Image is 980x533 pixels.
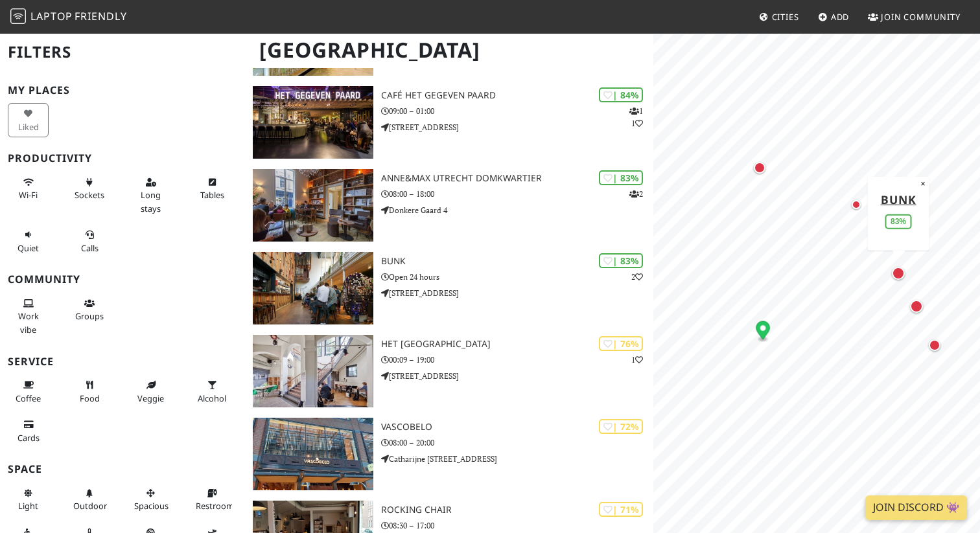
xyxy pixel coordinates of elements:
button: Cards [8,414,49,448]
span: Food [80,392,100,404]
div: 83% [885,214,911,229]
div: | 84% [599,87,643,102]
span: Credit cards [17,432,40,444]
button: Veggie [130,374,171,409]
img: BUNK [253,252,373,324]
p: [STREET_ADDRESS] [381,121,653,133]
button: Calls [69,224,110,258]
button: Spacious [130,482,171,517]
h3: Het [GEOGRAPHIC_DATA] [381,339,653,350]
p: 00:09 – 19:00 [381,354,653,366]
div: Map marker [756,321,770,342]
h3: Vascobelo [381,422,653,433]
a: Anne&Max Utrecht Domkwartier | 83% 2 Anne&Max Utrecht Domkwartier 08:00 – 18:00 Donkere Gaard 4 [245,169,653,242]
p: 08:00 – 20:00 [381,437,653,449]
a: Cities [754,5,804,28]
span: Friendly [75,9,126,23]
img: LaptopFriendly [10,8,26,24]
button: Food [69,374,110,409]
p: Donkere Gaard 4 [381,204,653,216]
span: Laptop [30,9,73,23]
p: [STREET_ADDRESS] [381,287,653,299]
div: | 83% [599,170,643,185]
span: Alcohol [198,392,226,404]
span: Restroom [196,500,234,512]
div: Map marker [889,264,907,282]
img: Vascobelo [253,418,373,490]
div: | 76% [599,336,643,351]
div: | 72% [599,419,643,434]
div: Map marker [926,337,943,354]
h3: Rocking Chair [381,505,653,516]
span: Cities [772,11,799,23]
button: Groups [69,293,110,327]
span: Add [831,11,850,23]
p: 1 1 [629,105,643,130]
img: Anne&Max Utrecht Domkwartier [253,169,373,242]
p: 1 [631,354,643,366]
button: Outdoor [69,482,110,517]
p: 09:00 – 01:00 [381,105,653,117]
div: | 83% [599,253,643,268]
div: Map marker [751,159,768,176]
span: Coffee [16,392,41,404]
p: Catharijne [STREET_ADDRESS] [381,453,653,465]
h3: My Places [8,84,237,96]
div: Map marker [848,197,864,212]
span: Spacious [134,500,169,512]
button: Tables [192,172,233,206]
button: Sockets [69,172,110,206]
p: 2 [629,188,643,200]
a: BUNK [881,191,916,207]
span: Join Community [881,11,961,23]
p: 2 [631,271,643,283]
a: Join Community [863,5,966,28]
a: LaptopFriendly LaptopFriendly [10,6,127,28]
p: 08:00 – 18:00 [381,188,653,200]
button: Long stays [130,172,171,219]
h3: BUNK [381,256,653,267]
span: Group tables [75,310,104,322]
a: Vascobelo | 72% Vascobelo 08:00 – 20:00 Catharijne [STREET_ADDRESS] [245,418,653,490]
button: Quiet [8,224,49,258]
button: Restroom [192,482,233,517]
h2: Filters [8,32,237,72]
button: Coffee [8,374,49,409]
p: Open 24 hours [381,271,653,283]
a: Het Huis Utrecht | 76% 1 Het [GEOGRAPHIC_DATA] 00:09 – 19:00 [STREET_ADDRESS] [245,335,653,407]
div: Map marker [907,297,926,315]
span: Long stays [141,189,161,214]
button: Wi-Fi [8,172,49,206]
button: Close popup [916,176,929,190]
h3: Productivity [8,152,237,164]
h3: Café Het Gegeven Paard [381,90,653,101]
a: Café Het Gegeven Paard | 84% 11 Café Het Gegeven Paard 09:00 – 01:00 [STREET_ADDRESS] [245,86,653,159]
p: [STREET_ADDRESS] [381,370,653,382]
span: Video/audio calls [81,242,99,254]
span: Natural light [18,500,38,512]
img: Het Huis Utrecht [253,335,373,407]
div: | 71% [599,502,643,517]
span: Stable Wi-Fi [19,189,38,201]
h3: Space [8,463,237,475]
button: Light [8,482,49,517]
p: 08:30 – 17:00 [381,519,653,532]
h3: Service [8,356,237,368]
button: Alcohol [192,374,233,409]
span: Work-friendly tables [200,189,224,201]
span: People working [18,310,39,335]
span: Outdoor area [73,500,107,512]
span: Veggie [137,392,164,404]
h3: Community [8,273,237,286]
span: Power sockets [75,189,104,201]
a: Add [813,5,855,28]
button: Work vibe [8,293,49,340]
h1: [GEOGRAPHIC_DATA] [249,32,651,68]
img: Café Het Gegeven Paard [253,86,373,159]
span: Quiet [17,242,39,254]
h3: Anne&Max Utrecht Domkwartier [381,173,653,184]
a: BUNK | 83% 2 BUNK Open 24 hours [STREET_ADDRESS] [245,252,653,324]
a: Join Discord 👾 [865,495,967,520]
